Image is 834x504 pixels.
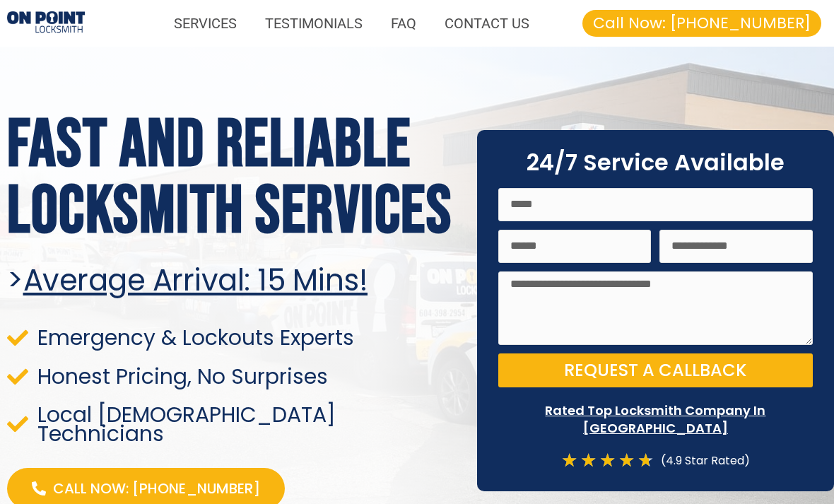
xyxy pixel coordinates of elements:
[599,451,616,470] i: ★
[498,353,812,387] button: Request a Callback
[498,151,812,174] h2: 24/7 Service Available
[580,451,597,470] i: ★
[251,7,377,40] a: TESTIMONIALS
[34,367,328,386] span: Honest Pricing, No Surprises
[618,451,635,470] i: ★
[430,7,544,40] a: CONTACT US
[160,7,251,40] a: SERVICES
[654,451,750,470] div: (4.9 Star Rated)
[377,7,430,40] a: FAQ
[34,405,460,443] span: Local [DEMOGRAPHIC_DATA] Technicians
[564,362,746,379] span: Request a Callback
[34,328,354,347] span: Emergency & Lockouts Experts
[99,7,544,40] nav: Menu
[498,402,812,437] p: Rated Top Locksmith Company In [GEOGRAPHIC_DATA]
[638,451,654,470] i: ★
[7,112,459,245] h1: Fast and reliable locksmith services
[561,451,654,470] div: 4.7/5
[561,451,577,470] i: ★
[593,16,811,31] span: Call Now: [PHONE_NUMBER]
[7,11,85,35] img: Proximity Locksmiths 1
[582,10,821,37] a: Call Now: [PHONE_NUMBER]
[7,263,459,298] h2: >
[498,188,812,396] form: On Point Locksmith
[23,259,368,301] u: Average arrival: 15 Mins!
